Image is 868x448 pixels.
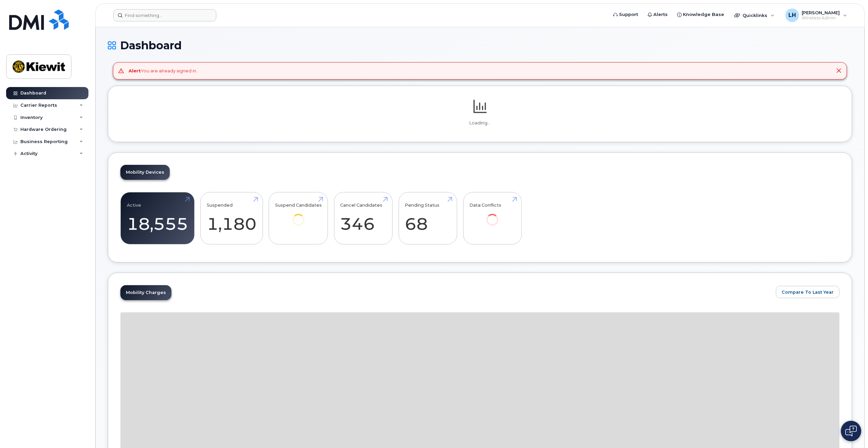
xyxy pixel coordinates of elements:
[127,196,188,241] a: Active 18,555
[120,285,171,300] a: Mobility Charges
[207,196,256,241] a: Suspended 1,180
[108,39,852,51] h1: Dashboard
[845,426,857,436] img: Open chat
[120,165,170,180] a: Mobility Devices
[275,196,322,235] a: Suspend Candidates
[129,68,197,74] div: You are already signed in.
[782,289,834,295] span: Compare To Last Year
[129,68,141,73] strong: Alert
[340,196,386,241] a: Cancel Candidates 346
[120,120,839,126] p: Loading...
[776,286,839,298] button: Compare To Last Year
[469,196,515,235] a: Data Conflicts
[405,196,451,241] a: Pending Status 68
